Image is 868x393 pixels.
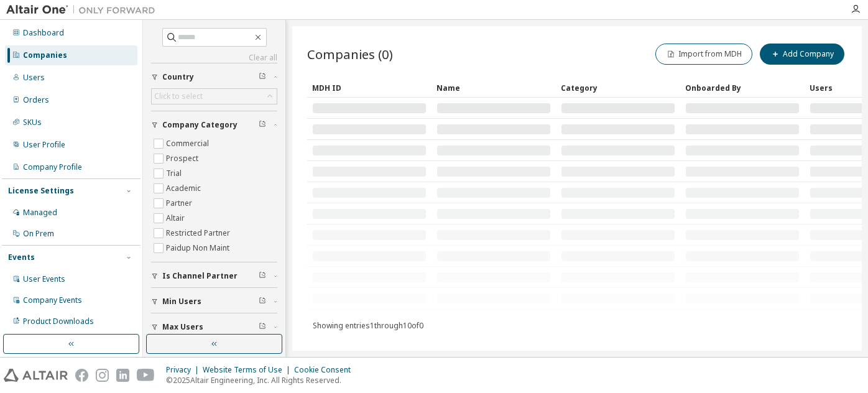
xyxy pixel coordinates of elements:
[166,151,201,166] label: Prospect
[151,53,277,63] a: Clear all
[203,365,294,375] div: Website Terms of Use
[23,118,42,127] div: SKUs
[152,89,277,104] div: Click to select
[561,78,675,98] div: Category
[259,72,266,82] span: Clear filter
[23,95,49,105] div: Orders
[23,317,94,326] div: Product Downloads
[313,320,423,331] span: Showing entries 1 through 10 of 0
[166,181,203,196] label: Academic
[4,369,68,382] img: altair_logo.svg
[655,44,752,65] button: Import from MDH
[259,322,266,332] span: Clear filter
[294,365,358,375] div: Cookie Consent
[166,136,211,151] label: Commercial
[75,369,88,382] img: facebook.svg
[312,78,427,98] div: MDH ID
[162,120,238,130] span: Company Category
[23,229,54,239] div: On Prem
[166,365,203,375] div: Privacy
[151,313,277,341] button: Max Users
[23,274,65,284] div: User Events
[96,369,109,382] img: instagram.svg
[151,288,277,315] button: Min Users
[760,44,844,65] button: Add Company
[23,162,82,172] div: Company Profile
[151,262,277,290] button: Is Channel Partner
[8,186,74,196] div: License Settings
[162,72,194,82] span: Country
[8,252,35,262] div: Events
[166,241,232,256] label: Paidup Non Maint
[23,28,64,38] div: Dashboard
[154,91,203,101] div: Click to select
[137,369,155,382] img: youtube.svg
[166,166,184,181] label: Trial
[23,50,67,60] div: Companies
[23,295,82,305] div: Company Events
[162,297,201,307] span: Min Users
[23,208,57,218] div: Managed
[23,73,45,83] div: Users
[436,78,551,98] div: Name
[23,140,65,150] div: User Profile
[166,375,358,386] p: © 2025 Altair Engineering, Inc. All Rights Reserved.
[166,226,233,241] label: Restricted Partner
[259,297,266,307] span: Clear filter
[685,78,800,98] div: Onboarded By
[162,322,203,332] span: Max Users
[259,271,266,281] span: Clear filter
[166,211,187,226] label: Altair
[151,63,277,91] button: Country
[259,120,266,130] span: Clear filter
[116,369,129,382] img: linkedin.svg
[307,45,393,63] span: Companies (0)
[6,4,162,16] img: Altair One
[162,271,238,281] span: Is Channel Partner
[151,111,277,139] button: Company Category
[166,196,195,211] label: Partner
